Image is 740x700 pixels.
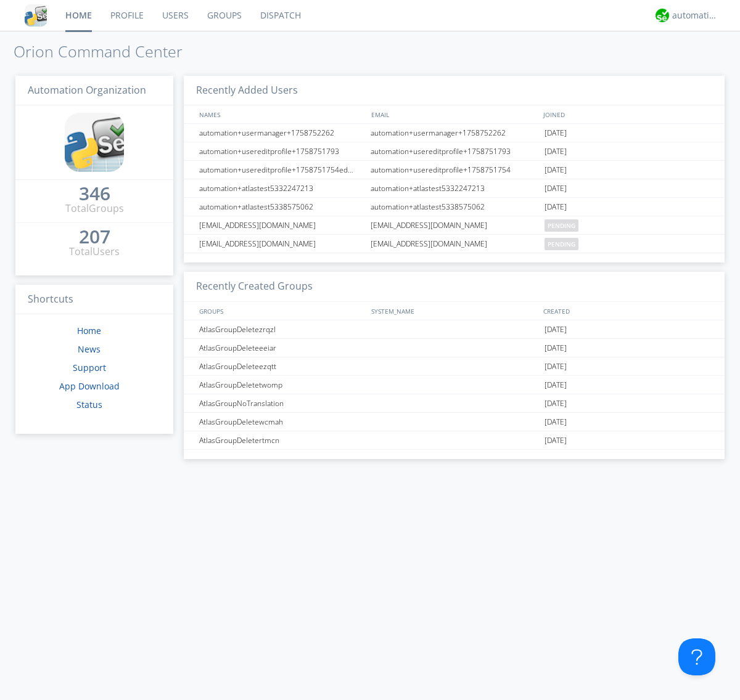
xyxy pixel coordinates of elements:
[368,198,541,216] div: automation+atlastest5338575062
[368,105,540,123] div: EMAIL
[545,339,567,357] span: [DATE]
[73,362,106,373] a: Support
[65,113,124,172] img: cddb5a64eb264b2086981ab96f4c1ba7
[184,198,725,216] a: automation+atlastest5338575062automation+atlastest5338575062[DATE]
[545,238,578,250] span: pending
[196,198,367,216] div: automation+atlastest5338575062
[368,124,541,142] div: automation+usermanager+1758752262
[545,161,567,179] span: [DATE]
[368,235,541,253] div: [EMAIL_ADDRESS][DOMAIN_NAME]
[184,76,725,106] h3: Recently Added Users
[196,339,367,357] div: AtlasGroupDeleteeeiar
[184,376,725,394] a: AtlasGroupDeletetwomp[DATE]
[15,285,173,315] h3: Shortcuts
[65,201,124,216] div: Total Groups
[196,376,367,394] div: AtlasGroupDeletetwomp
[78,343,101,355] a: News
[196,105,365,123] div: NAMES
[184,161,725,179] a: automation+usereditprofile+1758751754editedautomation+usereditprofile+1758751754automation+usered...
[368,142,541,160] div: automation+usereditprofile+1758751793
[196,161,367,179] div: automation+usereditprofile+1758751754editedautomation+usereditprofile+1758751754
[76,399,102,410] a: Status
[540,105,713,123] div: JOINED
[545,431,567,450] span: [DATE]
[545,219,578,232] span: pending
[184,179,725,198] a: automation+atlastest5332247213automation+atlastest5332247213[DATE]
[196,302,365,320] div: GROUPS
[184,272,725,302] h3: Recently Created Groups
[184,124,725,142] a: automation+usermanager+1758752262automation+usermanager+1758752262[DATE]
[545,394,567,413] span: [DATE]
[79,187,110,201] a: 346
[672,9,718,22] div: automation+atlas
[545,357,567,376] span: [DATE]
[368,161,541,179] div: automation+usereditprofile+1758751754
[196,413,367,431] div: AtlasGroupDeletewcmah
[678,638,715,675] iframe: Toggle Customer Support
[196,142,367,160] div: automation+usereditprofile+1758751793
[368,179,541,197] div: automation+atlastest5332247213
[545,413,567,431] span: [DATE]
[196,235,367,253] div: [EMAIL_ADDRESS][DOMAIN_NAME]
[184,394,725,413] a: AtlasGroupNoTranslation[DATE]
[545,142,567,161] span: [DATE]
[184,320,725,339] a: AtlasGroupDeletezrqzl[DATE]
[184,357,725,376] a: AtlasGroupDeleteezqtt[DATE]
[196,216,367,234] div: [EMAIL_ADDRESS][DOMAIN_NAME]
[545,124,567,142] span: [DATE]
[79,230,110,245] a: 207
[196,394,367,412] div: AtlasGroupNoTranslation
[196,357,367,375] div: AtlasGroupDeleteezqtt
[77,325,101,336] a: Home
[545,179,567,198] span: [DATE]
[184,339,725,357] a: AtlasGroupDeleteeeiar[DATE]
[184,235,725,253] a: [EMAIL_ADDRESS][DOMAIN_NAME][EMAIL_ADDRESS][DOMAIN_NAME]pending
[368,216,541,234] div: [EMAIL_ADDRESS][DOMAIN_NAME]
[368,302,540,320] div: SYSTEM_NAME
[545,376,567,394] span: [DATE]
[79,230,110,243] div: 207
[184,142,725,161] a: automation+usereditprofile+1758751793automation+usereditprofile+1758751793[DATE]
[184,216,725,235] a: [EMAIL_ADDRESS][DOMAIN_NAME][EMAIL_ADDRESS][DOMAIN_NAME]pending
[28,83,146,97] span: Automation Organization
[69,245,120,259] div: Total Users
[79,187,110,200] div: 346
[545,320,567,339] span: [DATE]
[184,413,725,431] a: AtlasGroupDeletewcmah[DATE]
[25,4,47,26] img: cddb5a64eb264b2086981ab96f4c1ba7
[656,9,669,22] img: d2d01cd9b4174d08988066c6d424eccd
[196,431,367,449] div: AtlasGroupDeletertmcn
[59,380,120,392] a: App Download
[196,124,367,142] div: automation+usermanager+1758752262
[196,320,367,338] div: AtlasGroupDeletezrqzl
[184,431,725,450] a: AtlasGroupDeletertmcn[DATE]
[545,198,567,216] span: [DATE]
[196,179,367,197] div: automation+atlastest5332247213
[540,302,713,320] div: CREATED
